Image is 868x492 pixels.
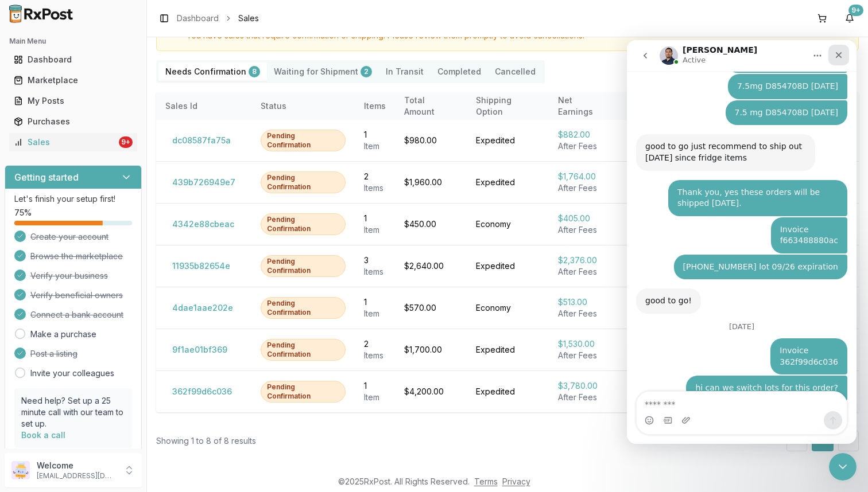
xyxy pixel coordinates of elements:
div: 1 [364,213,386,224]
img: User avatar [11,461,30,479]
div: $570.00 [404,302,457,314]
p: [EMAIL_ADDRESS][DOMAIN_NAME] [37,471,117,481]
a: My Posts [9,91,137,111]
button: 4342e88cbeac [165,215,241,233]
button: Marketplace [5,71,142,89]
div: Marketplace [14,75,133,86]
a: Dashboard [9,49,137,70]
div: $1,960.00 [404,177,457,188]
button: 9f1ae01bf369 [165,341,234,359]
th: Total Amount [395,92,466,120]
button: 4dae1aae202e [165,299,240,317]
button: Purchases [5,112,142,131]
a: Dashboard [177,13,219,24]
div: After Fees [558,392,609,403]
div: 1 [364,380,386,392]
button: 362f99d6c036 [165,382,239,401]
h3: Getting started [14,170,79,184]
div: After Fees [558,224,609,236]
div: Pending Confirmation [261,255,346,277]
span: 75 % [14,207,32,218]
a: Book a call [21,430,65,440]
nav: breadcrumb [177,13,259,24]
span: Post a listing [30,348,77,360]
button: Dashboard [5,50,142,69]
p: Welcome [37,460,117,471]
th: Status [251,92,355,120]
span: Create your account [30,231,108,243]
div: After Fees [558,350,609,361]
div: $3,780.00 [558,380,609,392]
div: Pending Confirmation [261,381,346,403]
h2: Main Menu [9,37,137,46]
div: Economy [476,302,540,314]
div: 2 [364,338,386,350]
div: 8 [249,66,260,77]
a: Sales9+ [9,132,137,153]
button: Completed [431,63,488,81]
div: Pending Confirmation [261,297,346,319]
div: 2 [364,171,386,182]
div: $405.00 [558,213,609,224]
div: Dashboard [14,54,133,65]
div: Purchases [14,116,133,127]
div: $2,376.00 [558,255,609,266]
div: Expedited [476,260,540,272]
div: $4,200.00 [404,386,457,397]
button: Needs Confirmation [158,63,267,81]
div: $2,640.00 [404,260,457,272]
a: Purchases [9,111,137,132]
div: Item s [364,350,386,361]
button: Sales9+ [5,133,142,151]
p: Need help? Set up a 25 minute call with our team to set up. [21,395,125,429]
a: Terms [474,477,498,486]
div: Item s [364,266,386,278]
div: 2 [361,66,372,77]
th: Shipping Option [467,92,549,120]
button: Waiting for Shipment [267,63,379,81]
div: $450.00 [404,218,457,230]
span: Verify beneficial owners [30,290,123,301]
div: $980.00 [404,135,457,146]
div: Expedited [476,177,540,188]
span: Connect a bank account [30,309,123,321]
th: Net Earnings [549,92,618,120]
div: Expedited [476,344,540,356]
div: $513.00 [558,296,609,308]
th: Items [355,92,395,120]
button: Cancelled [488,63,542,81]
div: Sales [14,136,117,148]
button: 11935b82654e [165,257,237,275]
button: 439b726949e7 [165,173,242,192]
button: 9+ [840,9,859,28]
a: Marketplace [9,70,137,91]
a: Make a purchase [30,329,96,340]
div: Pending Confirmation [261,171,346,193]
div: Pending Confirmation [261,339,346,361]
iframe: Intercom live chat [829,453,857,481]
div: $882.00 [558,129,609,140]
button: In Transit [379,63,431,81]
img: RxPost Logo [5,5,78,23]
